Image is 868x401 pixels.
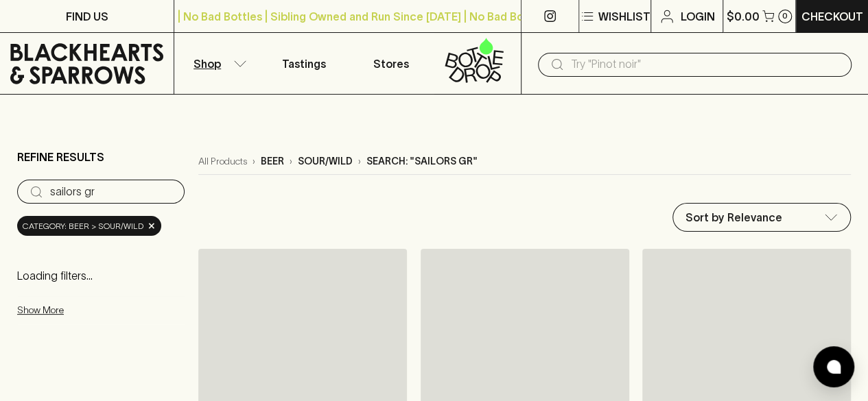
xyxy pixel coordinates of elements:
p: Refine Results [17,149,104,165]
a: All Products [198,154,247,169]
p: › [358,154,361,169]
p: $0.00 [727,8,760,25]
p: Checkout [801,8,863,25]
p: › [290,154,292,169]
p: 0 [782,12,788,20]
button: Shop [174,33,261,94]
span: × [148,219,156,233]
p: Tastings [282,56,326,72]
input: Try "Pinot noir" [571,53,841,75]
p: sour/wild [298,154,353,169]
a: Tastings [261,33,347,94]
p: Sort by Relevance [685,209,782,226]
p: Stores [373,56,409,72]
img: bubble-icon [827,360,841,374]
p: FIND US [66,8,108,25]
div: Sort by Relevance [673,204,850,231]
p: Login [681,8,715,25]
p: Search: "sailors gr" [366,154,478,169]
a: Stores [348,33,434,94]
p: beer [261,154,284,169]
p: Loading filters... [17,267,185,284]
button: Show More [17,296,197,324]
span: Category: beer > sour/wild [23,219,143,233]
p: Wishlist [598,8,650,25]
p: › [253,154,255,169]
input: Try “Pinot noir” [50,181,174,203]
p: Shop [193,56,221,72]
